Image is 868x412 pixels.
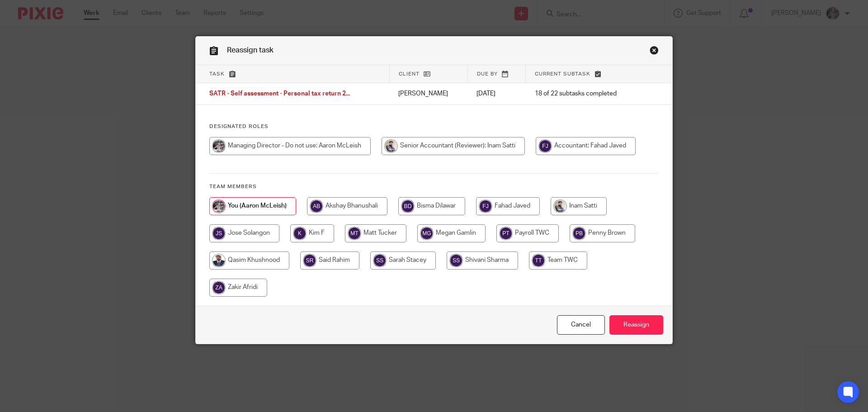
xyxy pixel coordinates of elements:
[227,47,274,54] span: Reassign task
[209,71,225,76] span: Task
[477,71,498,76] span: Due by
[557,315,605,335] a: Close this dialog window
[650,46,659,58] a: Close this dialog window
[609,315,663,335] input: Reassign
[526,83,641,105] td: 18 of 22 subtasks completed
[209,91,350,97] span: SATR - Self assessment - Personal tax return 2...
[535,71,590,76] span: Current subtask
[476,89,516,98] p: [DATE]
[399,71,420,76] span: Client
[398,89,458,98] p: [PERSON_NAME]
[209,123,659,130] h4: Designated Roles
[209,183,659,190] h4: Team members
